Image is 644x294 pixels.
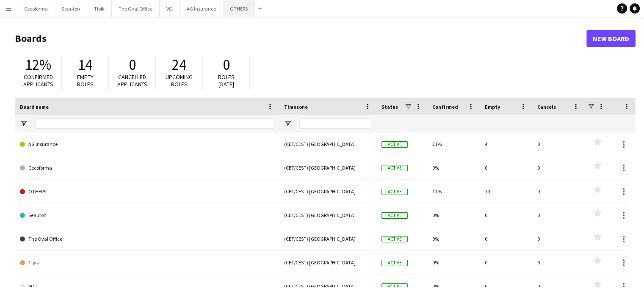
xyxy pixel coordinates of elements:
[427,156,480,179] div: 0%
[381,260,408,266] span: Active
[35,118,274,129] input: Board name Filter Input
[279,156,376,179] div: (CET/CEST) [GEOGRAPHIC_DATA]
[20,132,274,156] a: AG Insurance
[480,203,532,227] div: 0
[427,251,480,274] div: 0%
[381,236,408,242] span: Active
[17,0,55,17] button: Cecoforma
[532,203,585,227] div: 0
[20,120,28,127] button: Open Filter Menu
[480,156,532,179] div: 0
[218,73,235,88] span: Roles [DATE]
[427,180,480,203] div: 11%
[299,118,371,129] input: Timezone Filter Input
[427,203,480,227] div: 0%
[480,132,532,156] div: 4
[172,55,186,74] span: 24
[25,55,51,74] span: 12%
[20,203,274,227] a: Seauton
[381,141,408,148] span: Active
[532,132,585,156] div: 0
[532,156,585,179] div: 0
[532,180,585,203] div: 0
[279,203,376,227] div: (CET/CEST) [GEOGRAPHIC_DATA]
[160,0,180,17] button: VO
[20,251,274,275] a: Tipik
[381,283,408,290] span: Active
[427,132,480,156] div: 21%
[112,0,160,17] button: The Oval Office
[223,0,255,17] button: OTHERS
[586,30,636,47] a: New Board
[480,227,532,250] div: 0
[279,251,376,274] div: (CET/CEST) [GEOGRAPHIC_DATA]
[480,180,532,203] div: 10
[23,73,53,88] span: Confirmed applicants
[87,0,112,17] button: Tipik
[532,251,585,274] div: 0
[381,189,408,195] span: Active
[20,180,274,203] a: OTHERS
[381,165,408,171] span: Active
[284,120,292,127] button: Open Filter Menu
[180,0,223,17] button: AG Insurance
[279,227,376,250] div: (CET/CEST) [GEOGRAPHIC_DATA]
[15,32,586,45] h1: Boards
[55,0,87,17] button: Seauton
[77,73,94,88] span: Empty roles
[432,104,458,110] span: Confirmed
[129,55,136,74] span: 0
[381,104,398,110] span: Status
[381,212,408,219] span: Active
[78,55,92,74] span: 14
[223,55,230,74] span: 0
[532,227,585,250] div: 0
[284,104,308,110] span: Timezone
[20,156,274,180] a: Cecoforma
[427,227,480,250] div: 0%
[279,180,376,203] div: (CET/CEST) [GEOGRAPHIC_DATA]
[20,104,49,110] span: Board name
[117,73,147,88] span: Cancelled applicants
[279,132,376,156] div: (CET/CEST) [GEOGRAPHIC_DATA]
[485,104,500,110] span: Empty
[537,104,556,110] span: Cancels
[480,251,532,274] div: 0
[20,227,274,251] a: The Oval Office
[166,73,193,88] span: Upcoming roles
